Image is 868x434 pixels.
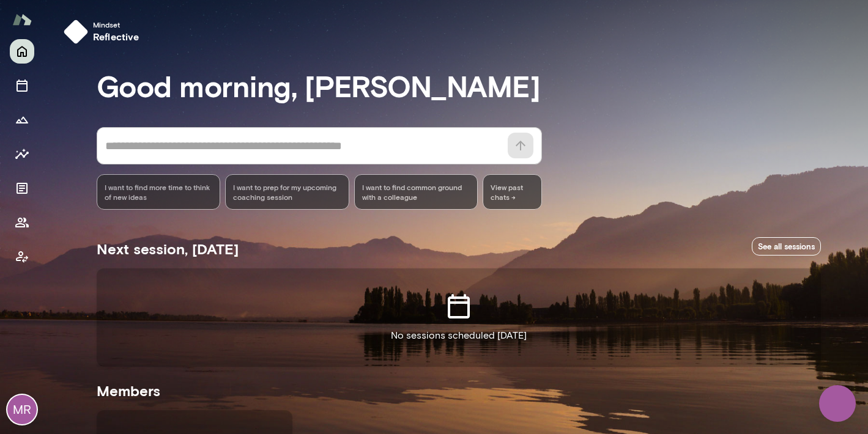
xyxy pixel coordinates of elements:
img: mindset [64,20,88,44]
button: Documents [10,176,34,200]
button: Client app [10,245,34,269]
button: Sessions [10,73,34,98]
span: I want to prep for my upcoming coaching session [233,182,341,202]
h3: Good morning, [PERSON_NAME] [97,68,821,103]
h5: Next session, [DATE] [97,239,239,259]
img: Mento [12,8,32,31]
div: I want to prep for my upcoming coaching session [225,174,349,210]
button: Insights [10,142,34,166]
h6: reflective [93,29,139,44]
a: See all sessions [752,237,821,256]
span: Mindset [93,20,139,29]
div: I want to find common ground with a colleague [354,174,478,210]
button: Members [10,210,34,235]
button: Home [10,39,34,64]
p: No sessions scheduled [DATE] [391,328,527,343]
div: MR [7,395,37,424]
button: Growth Plan [10,108,34,132]
span: I want to find more time to think of new ideas [105,182,213,202]
span: I want to find common ground with a colleague [362,182,470,202]
div: I want to find more time to think of new ideas [97,174,221,210]
span: View past chats -> [483,174,541,210]
button: Mindsetreflective [59,15,149,49]
h5: Members [97,381,821,400]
